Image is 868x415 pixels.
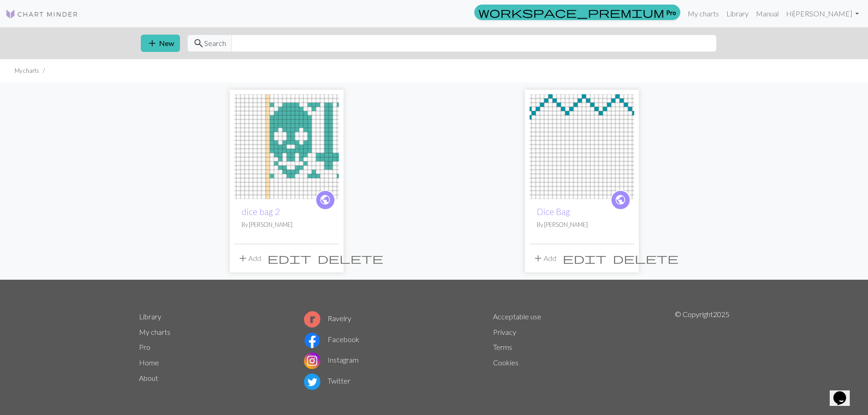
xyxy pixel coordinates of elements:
a: Facebook [304,335,360,343]
p: © Copyright 2025 [675,309,729,392]
li: My charts [15,67,39,75]
p: By [PERSON_NAME] [537,220,627,229]
button: Delete [314,250,386,267]
span: add [147,37,158,50]
a: Privacy [493,328,516,336]
img: Instagram logo [304,353,320,369]
a: public [315,190,335,210]
a: Hi[PERSON_NAME] [782,5,863,23]
button: Edit [264,250,314,267]
span: edit [267,252,311,265]
img: dice bag 2 [234,94,339,199]
button: Add [529,250,560,267]
img: Logo [5,9,78,20]
a: Library [139,312,161,321]
span: edit [563,252,606,265]
a: Cookies [493,358,519,367]
span: add [533,252,544,265]
button: Edit [560,250,610,267]
span: delete [613,252,678,265]
a: Twitter [304,376,350,385]
span: add [237,252,248,265]
a: Acceptable use [493,312,541,321]
a: Manual [752,5,782,23]
span: public [319,193,331,207]
a: Home [139,358,159,367]
a: My charts [139,328,170,336]
a: dice bag 2 [241,206,280,217]
a: My charts [684,5,723,23]
i: Edit [267,253,311,264]
a: Pro [474,5,680,20]
img: Twitter logo [304,374,320,390]
span: workspace_premium [478,6,664,19]
a: Dice Bag [537,206,570,217]
a: Ravelry [304,314,351,323]
a: Dice Bag [529,141,634,150]
img: Dice Bag [529,94,634,199]
span: public [615,193,626,207]
i: Edit [563,253,606,264]
p: By [PERSON_NAME] [241,220,332,229]
span: Search [204,38,226,49]
button: Add [234,250,264,267]
span: delete [318,252,383,265]
a: About [139,374,158,382]
button: Delete [610,250,682,267]
a: public [611,190,631,210]
img: Facebook logo [304,332,320,348]
a: Pro [139,343,150,351]
span: search [193,37,204,50]
i: public [319,191,331,209]
a: dice bag 2 [234,141,339,150]
img: Ravelry logo [304,311,320,328]
a: Library [723,5,752,23]
i: public [615,191,626,209]
a: Terms [493,343,512,351]
button: New [141,35,180,52]
iframe: chat widget [830,379,859,406]
a: Instagram [304,355,359,364]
